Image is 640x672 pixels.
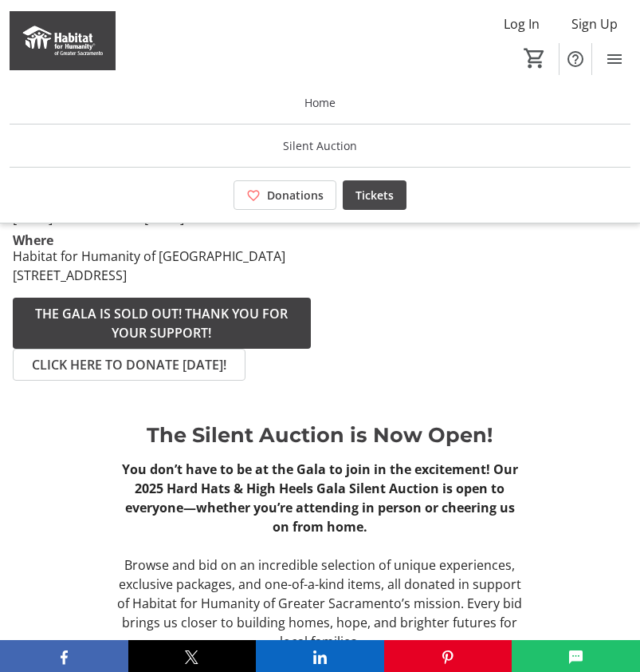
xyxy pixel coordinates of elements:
[599,43,630,75] button: Menu
[13,266,285,285] div: [STREET_ADDRESS]
[234,180,336,210] a: Donations
[504,14,540,34] span: Log In
[384,640,512,672] button: Pinterest
[560,43,591,75] button: Help
[13,234,53,247] div: Where
[13,298,311,349] button: THE GALA IS SOLD OUT! THANK YOU FOR YOUR SUPPORT!
[343,180,406,210] a: Tickets
[13,349,245,381] button: CLICK HERE TO DONATE [DATE]!
[32,304,292,342] span: THE GALA IS SOLD OUT! THANK YOU FOR YOUR SUPPORT!
[10,11,116,71] img: Habitat for Humanity of Greater Sacramento's Logo
[283,137,357,154] span: Silent Auction
[147,422,493,447] span: The Silent Auction is Now Open!
[491,11,552,37] button: Log In
[116,555,524,651] p: Browse and bid on an incredible selection of unique experiences, exclusive packages, and one-of-a...
[304,94,336,111] span: Home
[256,640,384,672] button: LinkedIn
[355,187,394,204] span: Tickets
[10,81,630,124] a: Home
[10,125,630,167] a: Silent Auction
[267,187,324,204] span: Donations
[128,209,269,227] span: [DATE] 10:00 PM PDT
[32,355,226,374] span: CLICK HERE TO DONATE [DATE]!
[520,44,549,73] button: Cart
[559,11,630,37] button: Sign Up
[571,14,618,34] span: Sign Up
[13,209,128,227] span: [DATE] 5:30 PM PDT
[512,640,640,672] button: SMS
[128,640,257,672] button: X
[128,209,144,227] span: -
[13,247,285,266] div: Habitat for Humanity of [GEOGRAPHIC_DATA]
[122,461,518,536] strong: You don’t have to be at the Gala to join in the excitement! Our 2025 Hard Hats & High Heels Gala ...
